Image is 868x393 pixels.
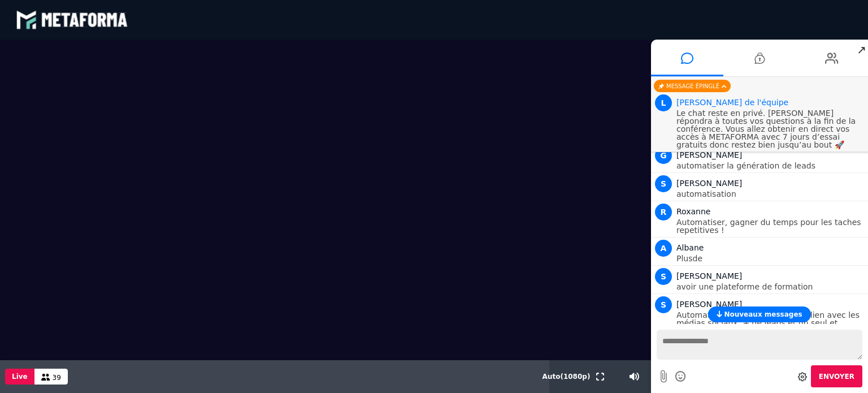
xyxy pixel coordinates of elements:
[676,218,865,234] p: Automatiser, gagner du temps pour les taches repetitives !
[724,310,802,318] span: Nouveaux messages
[655,268,672,285] span: S
[676,109,865,149] p: Le chat reste en privé. [PERSON_NAME] répondra à toutes vos questions à la fin de la conférence. ...
[655,147,672,164] span: G
[708,306,810,322] button: Nouveaux messages
[542,373,591,381] span: Auto ( 1080 p)
[676,98,788,107] span: Animateur
[655,240,672,257] span: A
[5,369,34,385] button: Live
[654,80,731,92] div: Message épinglé
[855,40,868,60] span: ↗
[676,271,742,280] span: [PERSON_NAME]
[53,374,61,382] span: 39
[655,94,672,111] span: L
[676,243,704,252] span: Albane
[676,162,865,170] p: automatiser la génération de leads
[676,179,742,188] span: [PERSON_NAME]
[676,311,865,335] p: Automatisation des processus en lien avec les médias sociaux, + de leads et un seul et unique out...
[676,254,865,262] p: Plusde
[811,365,862,387] button: Envoyer
[676,300,742,309] span: [PERSON_NAME]
[655,296,672,313] span: S
[676,190,865,198] p: automatisation
[819,373,854,381] span: Envoyer
[655,204,672,221] span: R
[676,207,710,216] span: Roxanne
[655,175,672,192] span: S
[540,360,593,393] button: Auto(1080p)
[676,150,742,159] span: [PERSON_NAME]
[676,283,865,291] p: avoir une plateforme de formation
